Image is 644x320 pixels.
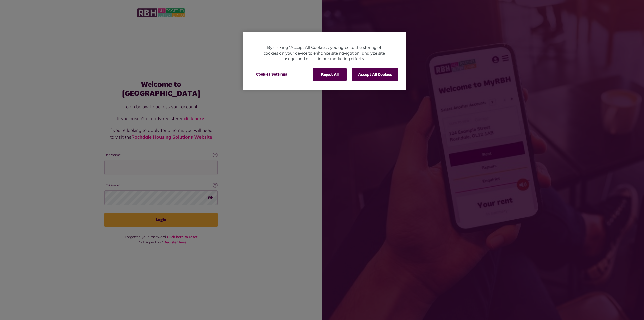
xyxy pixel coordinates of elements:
div: Privacy [243,32,406,90]
button: Cookies Settings [250,68,293,81]
button: Reject All [313,68,347,81]
div: Cookie banner [243,32,406,90]
button: Accept All Cookies [352,68,398,81]
p: By clicking “Accept All Cookies”, you agree to the storing of cookies on your device to enhance s... [263,45,386,62]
